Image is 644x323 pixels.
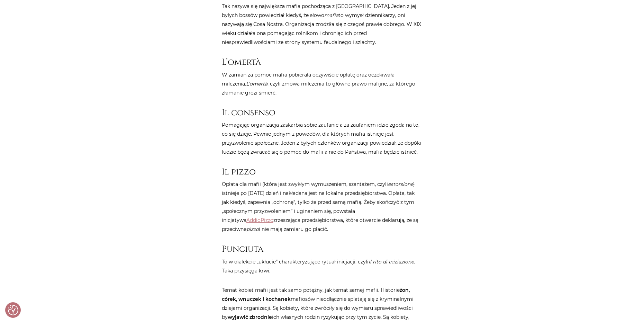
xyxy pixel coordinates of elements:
a: AddioPizzo [246,217,273,223]
em: estorsione [388,181,413,187]
p: Pomagając organizacja zaskarbia sobie zaufanie a za zaufaniem idzie zgoda na to, co się dzieje. P... [222,120,423,156]
strong: wyjawić zbrodnie [228,314,272,320]
em: pizzo [246,226,259,232]
button: Preferencje co do zgód [8,305,18,315]
h3: Punciuta [222,244,423,254]
p: Tak nazywa się największa mafia pochodząca z [GEOGRAPHIC_DATA]. Jeden z jej byłych bossów powiedz... [222,2,423,47]
strong: żon, córek, wnuczek i kochanek [222,287,410,302]
h3: Il pizzo [222,167,423,177]
img: Revisit consent button [8,305,18,315]
h3: Il consenso [222,108,423,118]
p: W zamian za pomoc mafia pobierała oczywiście opłatę oraz oczekiwała milczenia. , czyli zmowa milc... [222,70,423,97]
em: il rito di iniziazione [369,259,414,265]
h3: L’omertà [222,57,423,67]
em: mafia [324,12,338,18]
em: L’omertà [246,81,267,87]
p: Opłata dla mafii (która jest zwykłym wymuszeniem, szantażem, czyli ) istnieje po [DATE] dzień i n... [222,180,423,234]
p: To w dialekcie „ukłucie” charakteryzujące rytuał inicjacji, czyli . Taka przysięga krwi. [222,257,423,275]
